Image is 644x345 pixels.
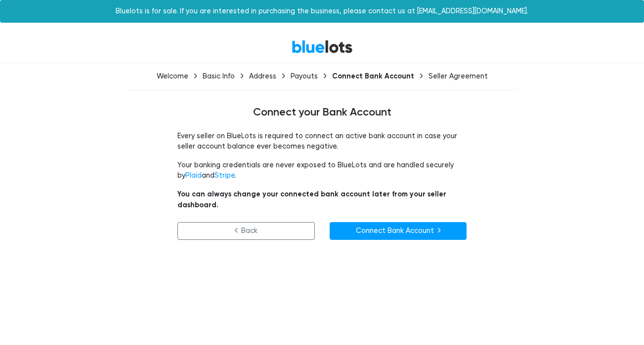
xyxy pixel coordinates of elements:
a: Plaid [185,171,202,180]
h4: Connect your Bank Account [26,106,619,119]
a: Stripe [215,171,235,180]
p: Every seller on BlueLots is required to connect an active bank account in case your seller accoun... [177,131,467,152]
div: Basic Info [203,72,235,80]
div: Payouts [291,72,318,80]
div: Address [249,72,276,80]
a: Back [177,222,315,240]
p: Your banking credentials are never exposed to BlueLots and are handled securely by and . [177,160,467,181]
div: Connect Bank Account [332,72,414,80]
a: Connect Bank Account [330,222,467,240]
p: You can always change your connected bank account later from your seller dashboard. [177,189,467,210]
div: Seller Agreement [429,72,488,80]
a: BlueLots [292,39,353,54]
div: Welcome [157,72,188,80]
